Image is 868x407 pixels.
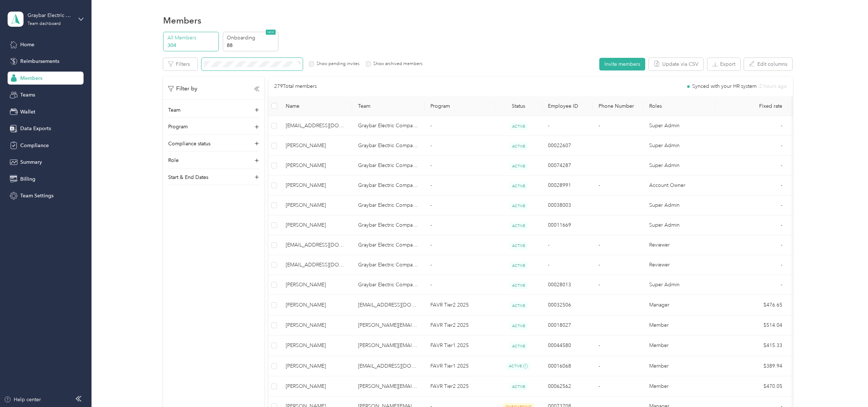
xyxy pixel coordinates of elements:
[425,176,495,196] td: -
[593,96,643,116] th: Phone Number
[716,116,788,136] td: -
[716,356,788,376] td: $389.94
[510,182,528,190] span: ACTIVE
[280,336,352,356] td: Tanner Gilbert
[27,22,61,26] div: Team dashboard
[352,336,425,356] td: david.halsey@graybar.com
[280,176,352,196] td: Kayla Bonebrake
[510,222,528,230] span: ACTIVE
[371,61,422,67] label: Show archived members
[425,156,495,176] td: -
[510,342,528,350] span: ACTIVE
[643,336,716,356] td: Member
[542,196,593,215] td: 00038003
[425,235,495,255] td: -
[425,356,495,376] td: FAVR Tier1 2025
[20,125,51,132] span: Data Exports
[510,383,528,390] span: ACTIVE
[280,196,352,215] td: Greg Latas
[163,17,201,24] h1: Members
[542,156,593,176] td: 00074287
[510,242,528,249] span: ACTIVE
[20,74,42,82] span: Members
[716,255,788,275] td: -
[542,356,593,376] td: 00016068
[542,96,593,116] th: Employee ID
[20,108,35,116] span: Wallet
[286,122,346,130] span: [EMAIL_ADDRESS][DOMAIN_NAME] (You)
[542,215,593,235] td: 00011669
[20,91,35,99] span: Teams
[20,57,59,65] span: Reimbursements
[510,282,528,289] span: ACTIVE
[280,316,352,336] td: Scott Raeside
[707,58,740,70] button: Export
[286,221,346,229] span: [PERSON_NAME]
[716,316,788,336] td: $514.04
[4,396,41,403] button: Help center
[286,382,346,390] span: [PERSON_NAME]
[599,282,600,288] span: -
[510,162,528,170] span: ACTIVE
[227,34,276,42] p: Onboarding
[510,123,528,130] span: ACTIVE
[599,242,600,248] span: -
[425,295,495,315] td: FAVR Tier2 2025
[286,201,346,209] span: [PERSON_NAME]
[716,156,788,176] td: -
[788,336,860,356] td: 19,725 mi
[280,376,352,397] td: Adam Morrison
[425,336,495,356] td: FAVR Tier1 2025
[716,136,788,156] td: -
[286,162,346,170] span: [PERSON_NAME]
[280,156,352,176] td: Mandy Flanagan
[716,376,788,397] td: $470.05
[510,322,528,330] span: ACTIVE
[643,356,716,376] td: Member
[280,275,352,295] td: Rodney Schreckenberg
[542,316,593,336] td: 00018027
[280,235,352,255] td: favr1+graybar@everlance.com
[599,262,600,268] span: -
[542,235,593,255] td: -
[280,255,352,275] td: favr2+graybar@everlance.com
[788,295,860,315] td: 13,499 mi
[286,103,346,109] span: Name
[827,367,868,407] iframe: Everlance-gr Chat Button Frame
[227,42,276,49] p: 88
[643,196,716,215] td: Super Admin
[352,316,425,336] td: robert.janociak@graybar.com
[27,12,73,19] div: Graybar Electric Company, Inc
[266,30,276,35] span: NEW
[744,58,792,70] button: Edit columns
[542,255,593,275] td: -
[280,356,352,376] td: Mike Sullivan
[286,321,346,329] span: [PERSON_NAME]
[510,142,528,150] span: ACTIVE
[20,158,42,166] span: Summary
[163,58,197,70] button: Filters
[542,116,593,136] td: -
[280,215,352,235] td: Tim Carpenter
[286,281,346,289] span: [PERSON_NAME]
[352,295,425,315] td: Mark.Kozy@graybar.com
[599,342,600,348] span: -
[788,356,860,376] td: 13,177 mi
[286,181,346,189] span: [PERSON_NAME]
[352,255,425,275] td: Graybar Electric Company, Inc
[274,82,317,90] p: 279 Total members
[352,356,425,376] td: Mark.Kozy@graybar.com
[599,363,600,369] span: -
[168,84,197,93] p: Filter by
[542,376,593,397] td: 00062562
[510,202,528,210] span: ACTIVE
[425,116,495,136] td: -
[425,196,495,215] td: -
[643,376,716,397] td: Member
[643,275,716,295] td: Super Admin
[643,295,716,315] td: Manager
[643,235,716,255] td: Reviewer
[286,142,346,150] span: [PERSON_NAME]
[20,142,49,149] span: Compliance
[352,156,425,176] td: Graybar Electric Company, Inc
